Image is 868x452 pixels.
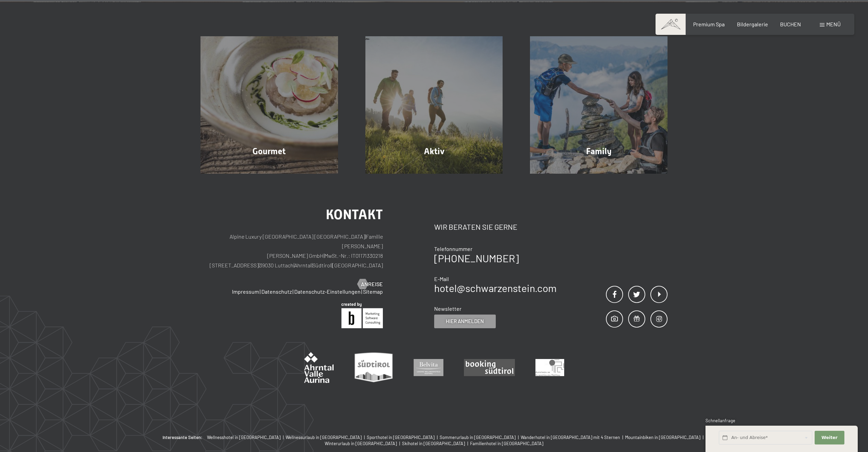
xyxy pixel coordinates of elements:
a: Impressum [232,288,259,295]
span: Sporthotel in [GEOGRAPHIC_DATA] [367,435,435,440]
span: Weiter [821,435,838,441]
span: | [312,262,312,268]
a: Skihotel in [GEOGRAPHIC_DATA] | [402,440,470,447]
a: Wellnessurlaub in [GEOGRAPHIC_DATA] | [286,434,367,440]
span: | [324,252,324,259]
a: Unser Hotel im Ahrntal, Urlaubsrefugium für Wellnessfans und Aktive Aktiv [352,36,517,174]
a: Familienhotel in [GEOGRAPHIC_DATA] [470,440,543,447]
span: | [293,288,294,295]
p: Alpine Luxury [GEOGRAPHIC_DATA] [GEOGRAPHIC_DATA] Familie [PERSON_NAME] [PERSON_NAME] GmbH MwSt.-... [200,232,383,270]
span: | [365,233,366,240]
a: Sporthotel in [GEOGRAPHIC_DATA] | [367,434,440,440]
a: Anreise [358,280,383,288]
span: | [361,288,362,295]
a: Unser Hotel im Ahrntal, Urlaubsrefugium für Wellnessfans und Aktive Gourmet [187,36,352,174]
span: Hier anmelden [446,318,484,325]
span: Family [586,146,611,156]
span: Aktiv [424,146,444,156]
a: Wanderhotel in [GEOGRAPHIC_DATA] mit 4 Sternen | [521,434,625,440]
span: Menü [826,21,841,27]
a: Bildergalerie [737,21,768,27]
span: | [363,435,367,440]
span: Sommerurlaub in [GEOGRAPHIC_DATA] [440,435,516,440]
span: Gourmet [252,146,286,156]
span: | [294,262,294,268]
span: Newsletter [434,305,462,312]
a: Premium Spa [693,21,725,27]
span: | [436,435,440,440]
button: Weiter [815,431,844,445]
span: | [260,288,261,295]
a: Unser Hotel im Ahrntal, Urlaubsrefugium für Wellnessfans und Aktive Family [516,36,681,174]
b: Interessante Seiten: [163,434,203,440]
span: | [466,441,470,446]
span: Kontakt [326,207,383,223]
span: E-Mail [434,276,449,282]
a: Datenschutz-Einstellungen [294,288,361,295]
a: Wellnesshotel in [GEOGRAPHIC_DATA] | [207,434,286,440]
a: Mountainbiken in [GEOGRAPHIC_DATA] | [625,434,705,440]
span: Telefonnummer [434,245,472,252]
span: | [259,262,259,268]
a: BUCHEN [780,21,801,27]
span: Familienhotel in [GEOGRAPHIC_DATA] [470,441,543,446]
span: Schnellanfrage [705,418,735,423]
span: | [282,435,286,440]
img: Brandnamic GmbH | Leading Hospitality Solutions [341,303,383,328]
a: Winterurlaub in [GEOGRAPHIC_DATA] | [325,440,402,447]
span: | [332,262,332,268]
a: Datenschutz [261,288,292,295]
span: Winterurlaub in [GEOGRAPHIC_DATA] [325,441,397,446]
a: [PHONE_NUMBER] [434,252,519,264]
span: | [517,435,521,440]
span: Wellnessurlaub in [GEOGRAPHIC_DATA] [286,435,362,440]
span: Anreise [361,280,383,288]
span: | [621,435,625,440]
span: Wanderhotel in [GEOGRAPHIC_DATA] mit 4 Sternen [521,435,620,440]
span: Wir beraten Sie gerne [434,222,517,231]
span: Wellnesshotel in [GEOGRAPHIC_DATA] [207,435,281,440]
span: | [398,441,402,446]
a: Sitemap [363,288,383,295]
span: Skihotel in [GEOGRAPHIC_DATA] [402,441,465,446]
span: Mountainbiken in [GEOGRAPHIC_DATA] [625,435,700,440]
a: hotel@schwarzenstein.com [434,282,557,294]
a: Sommerurlaub in [GEOGRAPHIC_DATA] | [440,434,521,440]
